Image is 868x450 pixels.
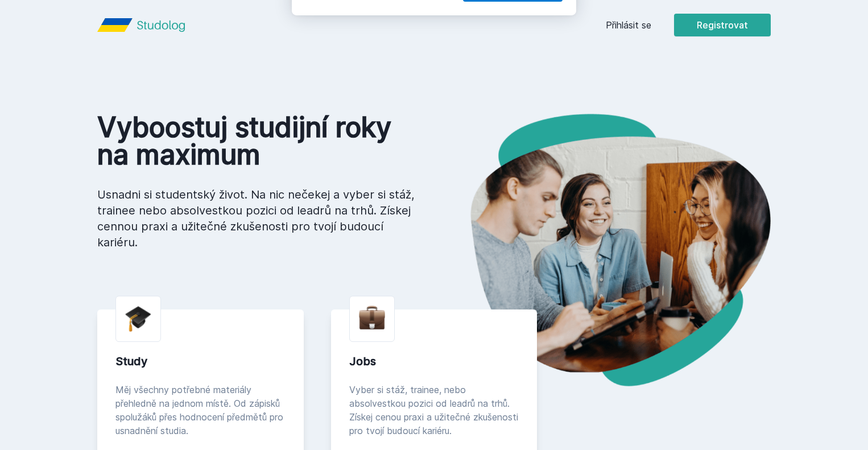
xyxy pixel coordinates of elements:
div: Study [115,353,286,369]
p: Usnadni si studentský život. Na nic nečekej a vyber si stáž, trainee nebo absolvestkou pozici od ... [97,187,416,250]
h1: Vyboostuj studijní roky na maximum [97,114,416,168]
button: Ne [416,59,457,88]
div: Měj všechny potřebné materiály přehledně na jednom místě. Od zápisků spolužáků přes hodnocení pře... [115,383,286,437]
img: notification icon [305,14,351,59]
div: Jobs [349,353,519,369]
img: graduation-cap.png [125,305,151,332]
img: hero.png [434,114,771,386]
button: Jasně, jsem pro [463,59,563,88]
img: briefcase.png [359,303,385,332]
div: Vyber si stáž, trainee, nebo absolvestkou pozici od leadrů na trhů. Získej cenou praxi a užitečné... [349,383,519,437]
div: [PERSON_NAME] dostávat tipy ohledně studia, nových testů, hodnocení učitelů a předmětů? [351,14,563,40]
